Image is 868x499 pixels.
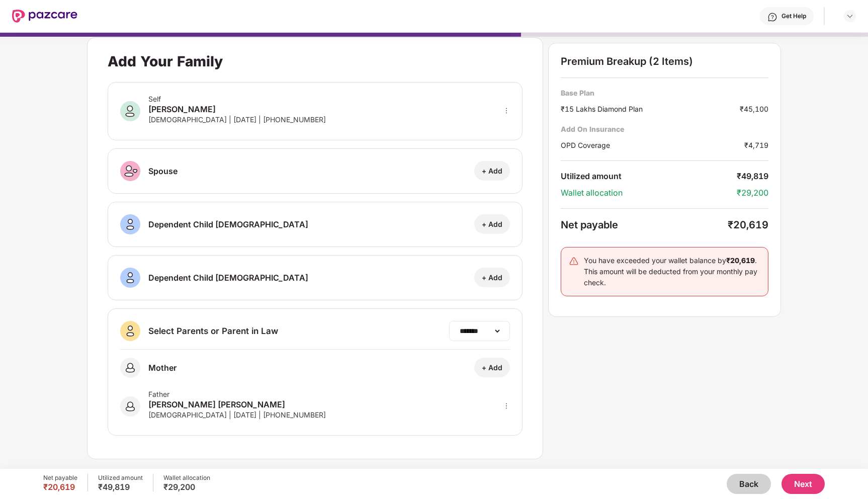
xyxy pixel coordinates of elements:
[120,101,140,121] img: svg+xml;base64,PHN2ZyB3aWR0aD0iNDAiIGhlaWdodD0iNDAiIHZpZXdCb3g9IjAgMCA0MCA0MCIgZmlsbD0ibm9uZSIgeG...
[120,358,140,378] img: svg+xml;base64,PHN2ZyB3aWR0aD0iNDAiIGhlaWdodD0iNDAiIHZpZXdCb3g9IjAgMCA0MCA0MCIgZmlsbD0ibm9uZSIgeG...
[148,272,308,284] div: Dependent Child [DEMOGRAPHIC_DATA]
[726,256,755,264] b: ₹20,619
[163,482,210,492] div: ₹29,200
[148,390,326,398] div: Father
[503,107,510,114] span: more
[98,474,143,482] div: Utilized amount
[148,103,326,115] div: [PERSON_NAME]
[728,218,768,230] div: ₹20,619
[482,166,502,176] div: + Add
[43,474,77,482] div: Net payable
[744,139,768,150] div: ₹4,719
[12,10,77,23] img: New Pazcare Logo
[148,95,326,103] div: Self
[561,187,737,198] div: Wallet allocation
[782,12,806,20] div: Get Help
[584,255,760,288] div: You have exceeded your wallet balance by . This amount will be deducted from your monthly pay check.
[561,139,744,150] div: OPD Coverage
[482,219,502,229] div: + Add
[503,402,510,409] span: more
[846,12,854,20] img: svg+xml;base64,PHN2ZyBpZD0iRHJvcGRvd24tMzJ4MzIiIHhtbG5zPSJodHRwOi8vd3d3LnczLm9yZy8yMDAwL3N2ZyIgd2...
[727,474,771,494] button: Back
[737,171,768,181] div: ₹49,819
[148,410,326,419] div: [DEMOGRAPHIC_DATA] | [DATE] | [PHONE_NUMBER]
[120,161,140,181] img: svg+xml;base64,PHN2ZyB3aWR0aD0iNDAiIGhlaWdodD0iNDAiIHZpZXdCb3g9IjAgMCA0MCA0MCIgZmlsbD0ibm9uZSIgeG...
[120,396,140,417] img: svg+xml;base64,PHN2ZyB3aWR0aD0iNDAiIGhlaWdodD0iNDAiIHZpZXdCb3g9IjAgMCA0MCA0MCIgZmlsbD0ibm9uZSIgeG...
[43,482,77,492] div: ₹20,619
[148,398,326,410] div: [PERSON_NAME] [PERSON_NAME]
[163,474,210,482] div: Wallet allocation
[561,55,768,67] div: Premium Breakup (2 Items)
[148,362,177,374] div: Mother
[569,256,579,266] img: svg+xml;base64,PHN2ZyB4bWxucz0iaHR0cDovL3d3dy53My5vcmcvMjAwMC9zdmciIHdpZHRoPSIyNCIgaGVpZ2h0PSIyNC...
[98,482,143,492] div: ₹49,819
[740,103,768,114] div: ₹45,100
[561,218,728,230] div: Net payable
[148,218,308,230] div: Dependent Child [DEMOGRAPHIC_DATA]
[120,214,140,234] img: svg+xml;base64,PHN2ZyB3aWR0aD0iNDAiIGhlaWdodD0iNDAiIHZpZXdCb3g9IjAgMCA0MCA0MCIgZmlsbD0ibm9uZSIgeG...
[561,171,737,181] div: Utilized amount
[561,124,768,133] div: Add On Insurance
[767,12,777,22] img: svg+xml;base64,PHN2ZyBpZD0iSGVscC0zMngzMiIgeG1sbnM9Imh0dHA6Ly93d3cudzMub3JnLzIwMDAvc3ZnIiB3aWR0aD...
[561,103,740,114] div: ₹15 Lakhs Diamond Plan
[782,474,825,494] button: Next
[482,273,502,282] div: + Add
[148,165,178,177] div: Spouse
[120,321,140,341] img: svg+xml;base64,PHN2ZyB3aWR0aD0iNDAiIGhlaWdodD0iNDAiIHZpZXdCb3g9IjAgMCA0MCA0MCIgZmlsbD0ibm9uZSIgeG...
[737,187,768,198] div: ₹29,200
[120,268,140,288] img: svg+xml;base64,PHN2ZyB3aWR0aD0iNDAiIGhlaWdodD0iNDAiIHZpZXdCb3g9IjAgMCA0MCA0MCIgZmlsbD0ibm9uZSIgeG...
[108,53,223,70] div: Add Your Family
[148,325,278,337] div: Select Parents or Parent in Law
[148,115,326,124] div: [DEMOGRAPHIC_DATA] | [DATE] | [PHONE_NUMBER]
[561,88,768,97] div: Base Plan
[482,363,502,372] div: + Add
